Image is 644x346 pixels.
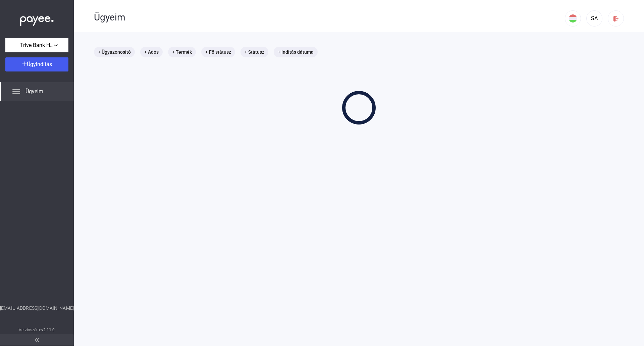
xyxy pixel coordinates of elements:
strong: v2.11.0 [41,328,55,332]
mat-chip: + Ügyazonosító [94,47,135,57]
span: Ügyeim [25,88,43,96]
img: arrow-double-left-grey.svg [35,338,39,342]
img: HU [569,14,577,22]
mat-chip: + Adós [140,47,163,57]
img: plus-white.svg [22,61,27,66]
div: SA [589,14,600,22]
mat-chip: + Indítás dátuma [274,47,318,57]
span: Ügyindítás [27,61,52,67]
img: white-payee-white-dot.svg [20,12,54,26]
button: Ügyindítás [5,57,68,71]
div: Ügyeim [94,12,565,23]
mat-chip: + Státusz [240,47,268,57]
span: Trive Bank Hungary Zrt. [20,41,54,49]
mat-chip: + Termék [168,47,196,57]
img: list.svg [12,88,20,96]
button: logout-red [608,10,624,27]
button: HU [565,10,581,27]
button: Trive Bank Hungary Zrt. [5,38,68,52]
button: SA [586,10,602,27]
mat-chip: + Fő státusz [201,47,235,57]
img: logout-red [612,15,620,22]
